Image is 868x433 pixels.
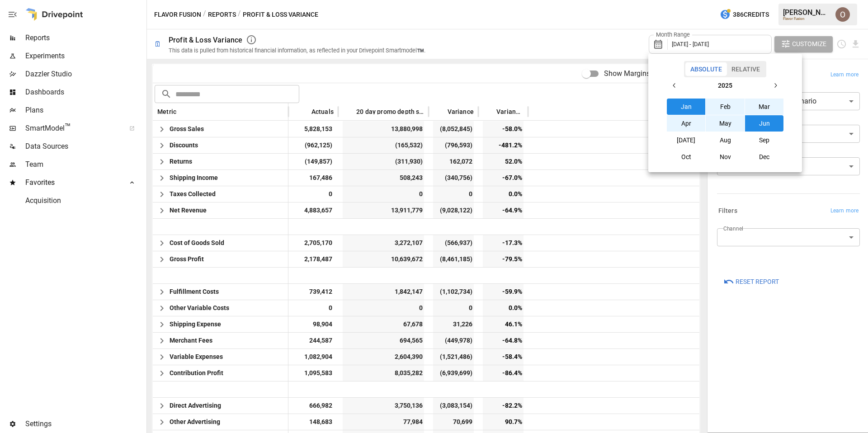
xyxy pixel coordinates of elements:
[667,99,706,115] button: Jan
[683,77,767,94] button: 2025
[706,115,745,132] button: May
[667,132,706,148] button: [DATE]
[745,115,784,132] button: Jun
[706,149,745,165] button: Nov
[745,132,784,148] button: Sep
[726,62,765,76] button: Relative
[667,115,706,132] button: Apr
[745,149,784,165] button: Dec
[706,99,745,115] button: Feb
[667,149,706,165] button: Oct
[745,99,784,115] button: Mar
[706,132,745,148] button: Aug
[685,62,727,76] button: Absolute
